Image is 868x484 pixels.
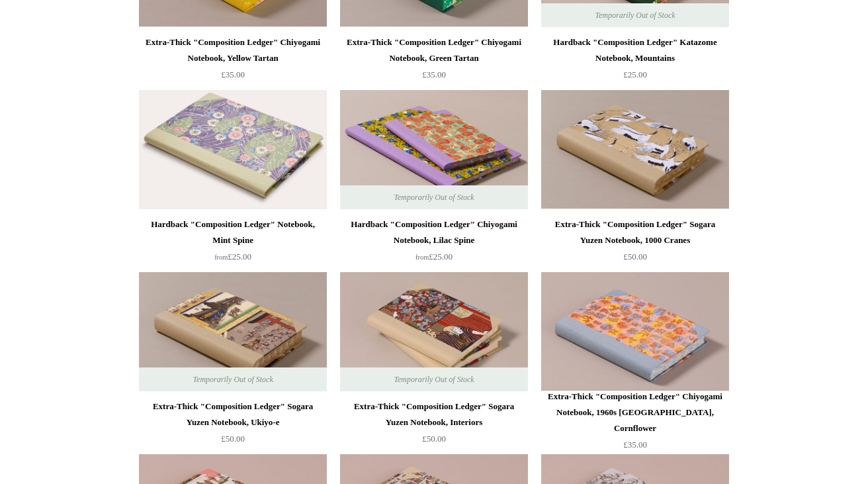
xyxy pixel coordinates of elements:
span: £25.00 [415,252,453,262]
a: Extra-Thick "Composition Ledger" Sogara Yuzen Notebook, Ukiyo-e £50.00 [139,399,327,453]
div: Extra-Thick "Composition Ledger" Chiyogami Notebook, Yellow Tartan [142,34,324,66]
a: Extra-Thick "Composition Ledger" Sogara Yuzen Notebook, 1000 Cranes £50.00 [541,217,729,271]
span: Temporarily Out of Stock [179,367,286,391]
a: Extra-Thick "Composition Ledger" Sogara Yuzen Notebook, 1000 Cranes Extra-Thick "Composition Ledg... [541,90,729,209]
a: Extra-Thick "Composition Ledger" Chiyogami Notebook, Yellow Tartan £35.00 [139,34,327,89]
div: Hardback "Composition Ledger" Chiyogami Notebook, Lilac Spine [343,217,525,248]
div: Extra-Thick "Composition Ledger" Chiyogami Notebook, 1960s [GEOGRAPHIC_DATA], Cornflower [544,389,726,436]
a: Extra-Thick "Composition Ledger" Sogara Yuzen Notebook, Ukiyo-e Extra-Thick "Composition Ledger" ... [139,272,327,391]
img: Hardback "Composition Ledger" Notebook, Mint Spine [139,90,327,209]
img: Hardback "Composition Ledger" Chiyogami Notebook, Lilac Spine [340,90,528,209]
span: £25.00 [214,252,251,262]
span: £50.00 [623,252,647,262]
a: Hardback "Composition Ledger" Chiyogami Notebook, Lilac Spine Hardback "Composition Ledger" Chiyo... [340,90,528,209]
img: Extra-Thick "Composition Ledger" Sogara Yuzen Notebook, Interiors [340,272,528,391]
span: Temporarily Out of Stock [380,185,487,209]
div: Hardback "Composition Ledger" Notebook, Mint Spine [142,217,324,248]
a: Hardback "Composition Ledger" Notebook, Mint Spine Hardback "Composition Ledger" Notebook, Mint S... [139,90,327,209]
img: Extra-Thick "Composition Ledger" Sogara Yuzen Notebook, Ukiyo-e [139,272,327,391]
a: Extra-Thick "Composition Ledger" Chiyogami Notebook, Green Tartan £35.00 [340,34,528,89]
span: £35.00 [422,70,446,79]
a: Hardback "Composition Ledger" Chiyogami Notebook, Lilac Spine from£25.00 [340,217,528,271]
span: £50.00 [422,434,446,444]
a: Extra-Thick "Composition Ledger" Chiyogami Notebook, 1960s [GEOGRAPHIC_DATA], Cornflower £35.00 [541,389,729,453]
a: Extra-Thick "Composition Ledger" Chiyogami Notebook, 1960s Japan, Cornflower Extra-Thick "Composi... [541,272,729,391]
a: Extra-Thick "Composition Ledger" Sogara Yuzen Notebook, Interiors Extra-Thick "Composition Ledger... [340,272,528,391]
span: £35.00 [221,70,245,79]
a: Hardback "Composition Ledger" Notebook, Mint Spine from£25.00 [139,217,327,271]
div: Extra-Thick "Composition Ledger" Sogara Yuzen Notebook, Interiors [343,399,525,430]
span: from [214,254,228,261]
span: Temporarily Out of Stock [582,3,688,27]
img: Extra-Thick "Composition Ledger" Chiyogami Notebook, 1960s Japan, Cornflower [541,272,729,391]
div: Extra-Thick "Composition Ledger" Chiyogami Notebook, Green Tartan [343,34,525,66]
div: Hardback "Composition Ledger" Katazome Notebook, Mountains [544,34,726,66]
span: £50.00 [221,434,245,444]
div: Extra-Thick "Composition Ledger" Sogara Yuzen Notebook, Ukiyo-e [142,399,324,430]
a: Extra-Thick "Composition Ledger" Sogara Yuzen Notebook, Interiors £50.00 [340,399,528,453]
a: Hardback "Composition Ledger" Katazome Notebook, Mountains £25.00 [541,34,729,89]
span: from [415,254,429,261]
img: Extra-Thick "Composition Ledger" Sogara Yuzen Notebook, 1000 Cranes [541,90,729,209]
span: Temporarily Out of Stock [380,367,487,391]
span: £25.00 [623,70,647,79]
span: £35.00 [623,440,647,450]
div: Extra-Thick "Composition Ledger" Sogara Yuzen Notebook, 1000 Cranes [544,217,726,248]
